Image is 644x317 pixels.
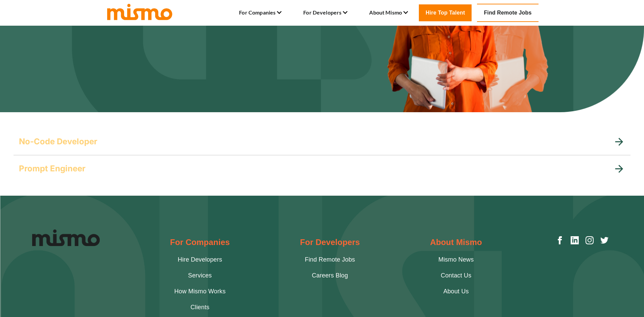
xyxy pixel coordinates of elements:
div: Prompt Engineer [14,155,630,182]
a: Hire Top Talent [419,4,472,21]
a: Find Remote Jobs [477,4,538,22]
li: For Developers [303,7,348,19]
a: How Mismo Works [174,287,225,296]
h5: Prompt Engineer [19,163,86,174]
a: Careers Blog [312,271,348,280]
a: Clients [190,303,209,312]
a: Services [188,271,212,280]
a: Find Remote Jobs [305,255,355,264]
a: Contact Us [441,271,472,280]
h2: For Developers [300,236,360,248]
a: About Us [443,287,469,296]
div: No-Code Developer [14,128,630,155]
h2: For Companies [170,236,230,248]
h2: About Mismo [430,236,482,248]
img: logo [106,2,173,21]
img: Logo [32,229,100,246]
a: Hire Developers [178,255,222,264]
h5: No-Code Developer [19,136,97,147]
a: Mismo News [438,255,474,264]
li: For Companies [239,7,282,19]
li: About Mismo [369,7,408,19]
